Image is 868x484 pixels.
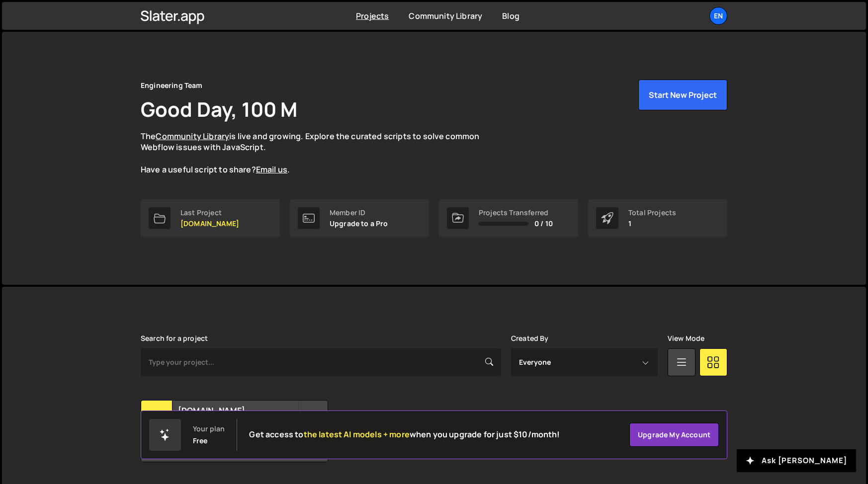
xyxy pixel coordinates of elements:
span: the latest AI models + more [304,429,410,440]
a: wo [DOMAIN_NAME] Created by 100 M 9 pages, last updated by 100 M 29 minutes ago [141,400,328,462]
div: Member ID [330,209,388,217]
button: Start New Project [638,80,727,110]
a: Community Library [409,10,482,21]
h1: Good Day, 100 M [141,95,297,123]
label: Created By [511,334,549,342]
a: Blog [502,10,520,21]
div: Free [193,437,208,445]
a: En [709,7,727,25]
a: Projects [356,10,389,21]
p: 1 [628,220,676,228]
div: wo [141,401,173,432]
h2: Get access to when you upgrade for just $10/month! [249,430,560,439]
a: Upgrade my account [629,423,719,447]
div: Engineering Team [141,80,203,91]
div: Total Projects [628,209,676,217]
p: The is live and growing. Explore the curated scripts to solve common Webflow issues with JavaScri... [141,131,499,175]
p: Upgrade to a Pro [330,220,388,228]
a: Community Library [156,131,229,142]
input: Type your project... [141,348,501,376]
div: Last Project [180,209,239,217]
span: 0 / 10 [534,220,553,228]
label: View Mode [668,334,704,342]
div: Projects Transferred [479,209,553,217]
h2: [DOMAIN_NAME] [178,405,298,416]
a: Last Project [DOMAIN_NAME] [141,199,280,237]
p: [DOMAIN_NAME] [180,220,239,228]
a: Email us [256,164,287,175]
div: Your plan [193,425,225,433]
button: Ask [PERSON_NAME] [737,449,856,472]
label: Search for a project [141,334,208,342]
